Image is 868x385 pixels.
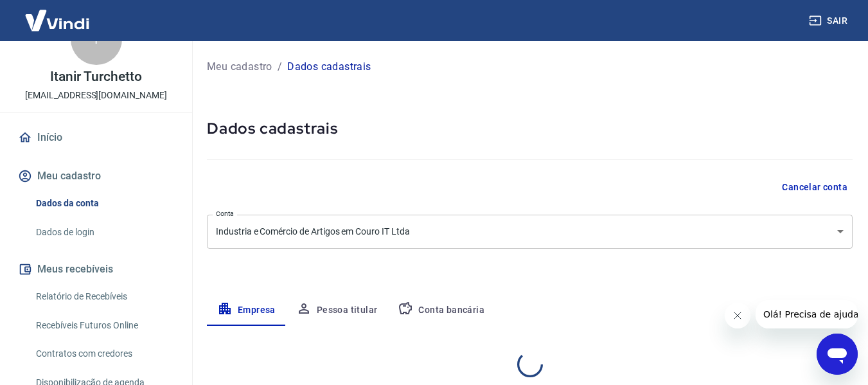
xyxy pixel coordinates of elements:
[31,283,177,310] a: Relatório de Recebíveis
[216,209,234,219] label: Conta
[278,59,282,75] p: /
[15,162,177,190] button: Meu cadastro
[207,295,286,326] button: Empresa
[207,118,853,139] h5: Dados cadastrais
[725,303,750,328] iframe: Fechar mensagem
[286,295,388,326] button: Pessoa titular
[387,295,495,326] button: Conta bancária
[31,341,177,367] a: Contratos com credores
[15,123,177,152] a: Início
[15,1,99,40] img: Vindi
[15,255,177,283] button: Meus recebíveis
[50,70,141,84] p: Itanir Turchetto
[207,59,272,75] a: Meu cadastro
[25,89,167,102] p: [EMAIL_ADDRESS][DOMAIN_NAME]
[31,312,177,339] a: Recebíveis Futuros Online
[8,9,108,19] span: Olá! Precisa de ajuda?
[777,175,853,199] button: Cancelar conta
[817,334,858,375] iframe: Botão para abrir a janela de mensagens
[31,219,177,246] a: Dados de login
[287,59,371,75] p: Dados cadastrais
[31,190,177,217] a: Dados da conta
[806,9,853,33] button: Sair
[207,215,853,249] div: Industria e Comércio de Artigos em Couro IT Ltda
[756,300,858,328] iframe: Mensagem da empresa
